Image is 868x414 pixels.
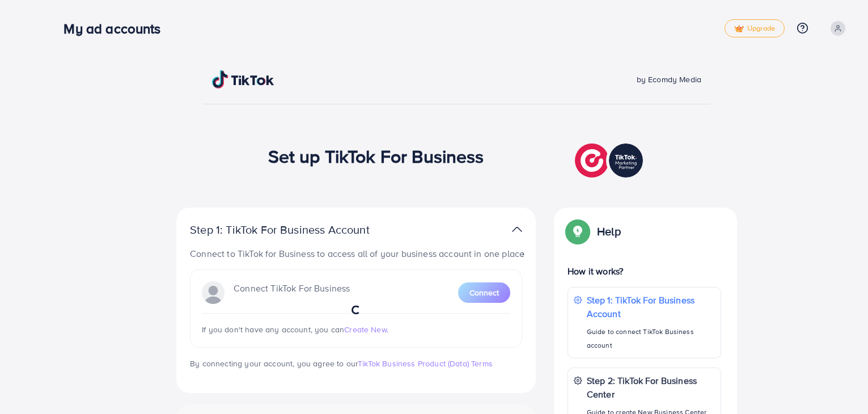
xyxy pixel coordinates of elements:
[63,20,170,37] h3: My ad accounts
[512,221,522,238] img: TikTok partner
[734,25,744,33] img: tick
[568,264,721,278] p: How it works?
[212,70,274,88] img: TikTok
[587,374,715,401] p: Step 2: TikTok For Business Center
[190,223,405,236] p: Step 1: TikTok For Business Account
[597,225,621,238] p: Help
[587,293,715,320] p: Step 1: TikTok For Business Account
[725,19,785,37] a: tickUpgrade
[637,74,701,85] span: by Ecomdy Media
[734,24,775,33] span: Upgrade
[575,141,646,180] img: TikTok partner
[587,325,715,352] p: Guide to connect TikTok Business account
[268,145,484,167] h1: Set up TikTok For Business
[568,221,588,242] img: Popup guide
